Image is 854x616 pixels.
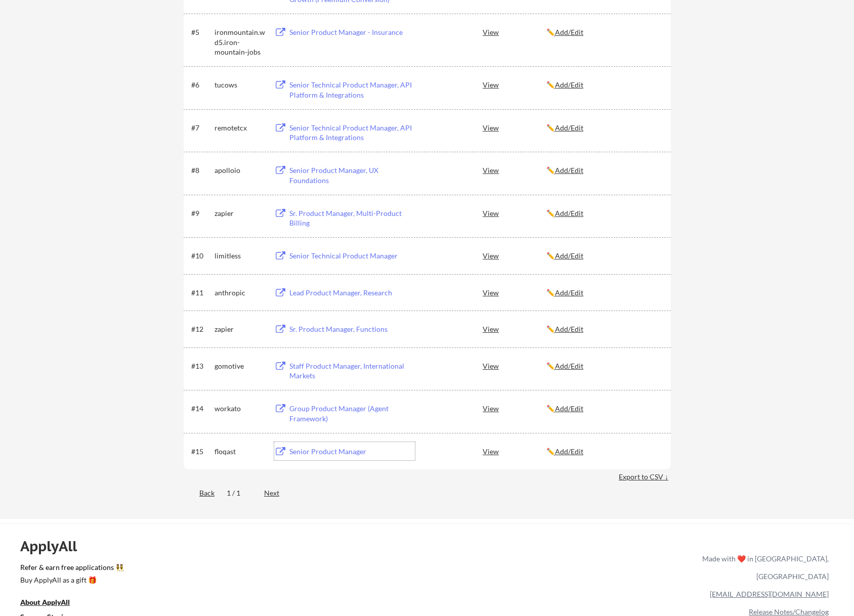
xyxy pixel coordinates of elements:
[483,246,546,265] div: View
[215,208,265,218] div: zapier
[483,23,546,41] div: View
[698,550,829,585] div: Made with ❤️ in [GEOGRAPHIC_DATA], [GEOGRAPHIC_DATA]
[215,165,265,175] div: apolloio
[191,288,211,298] div: #11
[546,361,662,371] div: ✏️
[289,80,415,100] div: Senior Technical Product Manager, API Platform & Integrations
[483,118,546,137] div: View
[555,28,583,36] u: Add/Edit
[483,399,546,417] div: View
[20,577,121,584] div: Buy ApplyAll as a gift 🎁
[289,361,415,381] div: Staff Product Manager, International Markets
[289,27,415,37] div: Senior Product Manager - Insurance
[289,447,415,457] div: Senior Product Manager
[555,447,583,456] u: Add/Edit
[215,288,265,298] div: anthropic
[191,165,211,175] div: #8
[483,357,546,375] div: View
[264,488,291,498] div: Next
[191,80,211,90] div: #6
[546,165,662,175] div: ✏️
[555,404,583,413] u: Add/Edit
[20,597,84,609] a: About ApplyAll
[546,251,662,261] div: ✏️
[483,161,546,179] div: View
[289,251,415,261] div: Senior Technical Product Manager
[20,575,121,587] a: Buy ApplyAll as a gift 🎁
[546,288,662,298] div: ✏️
[191,361,211,371] div: #13
[555,80,583,89] u: Add/Edit
[20,538,89,555] div: ApplyAll
[555,123,583,132] u: Add/Edit
[191,123,211,133] div: #7
[215,123,265,133] div: remotetcx
[289,288,415,298] div: Lead Product Manager, Research
[191,208,211,218] div: #9
[483,204,546,222] div: View
[546,208,662,218] div: ✏️
[289,165,415,185] div: Senior Product Manager, UX Foundations
[555,166,583,174] u: Add/Edit
[555,325,583,333] u: Add/Edit
[215,27,265,57] div: ironmountain.wd5.iron-mountain-jobs
[483,442,546,460] div: View
[289,404,415,423] div: Group Product Manager (Agent Framework)
[227,488,252,498] div: 1 / 1
[20,564,491,575] a: Refer & earn free applications 👯‍♀️
[289,324,415,334] div: Sr. Product Manager, Functions
[215,251,265,261] div: limitless
[546,404,662,414] div: ✏️
[483,283,546,301] div: View
[483,320,546,338] div: View
[191,447,211,457] div: #15
[191,251,211,261] div: #10
[215,324,265,334] div: zapier
[555,209,583,217] u: Add/Edit
[483,75,546,94] div: View
[710,590,829,598] a: [EMAIL_ADDRESS][DOMAIN_NAME]
[555,251,583,260] u: Add/Edit
[619,472,671,482] div: Export to CSV ↓
[546,27,662,37] div: ✏️
[191,324,211,334] div: #12
[184,488,215,498] div: Back
[215,447,265,457] div: floqast
[191,27,211,37] div: #5
[215,361,265,371] div: gomotive
[555,288,583,297] u: Add/Edit
[215,80,265,90] div: tucows
[289,208,415,228] div: Sr. Product Manager, Multi-Product Billing
[749,607,829,616] a: Release Notes/Changelog
[215,404,265,414] div: workato
[289,123,415,143] div: Senior Technical Product Manager, API Platform & Integrations
[20,598,70,606] u: About ApplyAll
[546,447,662,457] div: ✏️
[546,80,662,90] div: ✏️
[546,324,662,334] div: ✏️
[191,404,211,414] div: #14
[555,362,583,370] u: Add/Edit
[546,123,662,133] div: ✏️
